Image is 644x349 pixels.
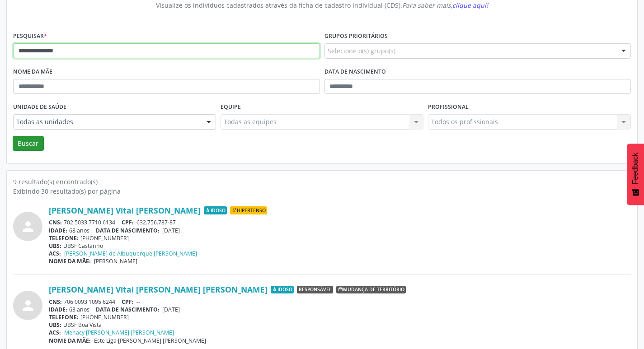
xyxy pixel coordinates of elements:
span: NOME DA MÃE: [49,257,91,265]
a: [PERSON_NAME] Vital [PERSON_NAME] [PERSON_NAME] [49,284,268,294]
div: 68 anos [49,227,631,234]
span: DATA DE NASCIMENTO: [96,227,160,234]
span: CPF: [122,219,134,226]
label: Data de nascimento [324,65,386,79]
div: UBSF Boa Vista [49,321,631,329]
div: 702 5033 7710 6134 [49,219,631,226]
a: [PERSON_NAME] de Albuquerque [PERSON_NAME] [64,250,197,257]
div: Exibindo 30 resultado(s) por página [13,186,631,196]
label: Equipe [221,100,241,114]
span: Hipertenso [230,206,267,214]
span: 632.756.787-87 [136,219,176,226]
span: -- [136,298,140,306]
button: Feedback - Mostrar pesquisa [627,144,644,205]
span: ACS: [49,250,61,257]
label: Nome da mãe [13,65,52,79]
label: Grupos prioritários [324,29,388,43]
div: 706 0093 1095 6244 [49,298,631,306]
div: [PHONE_NUMBER] [49,313,631,321]
span: DATA DE NASCIMENTO: [96,306,160,313]
span: IDADE: [49,306,67,313]
span: UBS: [49,242,61,250]
span: Idoso [204,206,227,214]
div: UBSF Castanho [49,242,631,250]
i: person [20,298,36,314]
span: Idoso [271,286,294,294]
span: Este Liga [PERSON_NAME] [PERSON_NAME] [94,337,206,344]
span: [DATE] [162,306,180,313]
div: 63 anos [49,306,631,313]
span: TELEFONE: [49,234,79,242]
span: [PERSON_NAME] [94,257,137,265]
span: TELEFONE: [49,313,79,321]
span: Feedback [631,153,639,184]
div: [PHONE_NUMBER] [49,234,631,242]
span: Todas as unidades [16,117,197,126]
span: Mudança de território [336,286,406,294]
span: Selecione o(s) grupo(s) [328,46,395,56]
span: NOME DA MÃE: [49,337,91,344]
span: UBS: [49,321,61,329]
button: Buscar [13,136,44,151]
div: Visualize os indivíduos cadastrados através da ficha de cadastro individual (CDS). [19,0,625,10]
span: Responsável [297,286,333,294]
a: Menacy [PERSON_NAME] [PERSON_NAME] [64,329,174,336]
span: CPF: [122,298,134,306]
label: Profissional [428,100,469,114]
span: CNS: [49,298,62,306]
div: 9 resultado(s) encontrado(s) [13,177,631,186]
i: person [20,219,36,235]
label: Pesquisar [13,29,47,43]
span: IDADE: [49,227,67,234]
span: ACS: [49,329,61,336]
span: [DATE] [162,227,180,234]
i: Para saber mais, [402,1,488,9]
label: Unidade de saúde [13,100,66,114]
span: clique aqui! [452,1,488,9]
span: CNS: [49,219,62,226]
a: [PERSON_NAME] Vital [PERSON_NAME] [49,205,201,215]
